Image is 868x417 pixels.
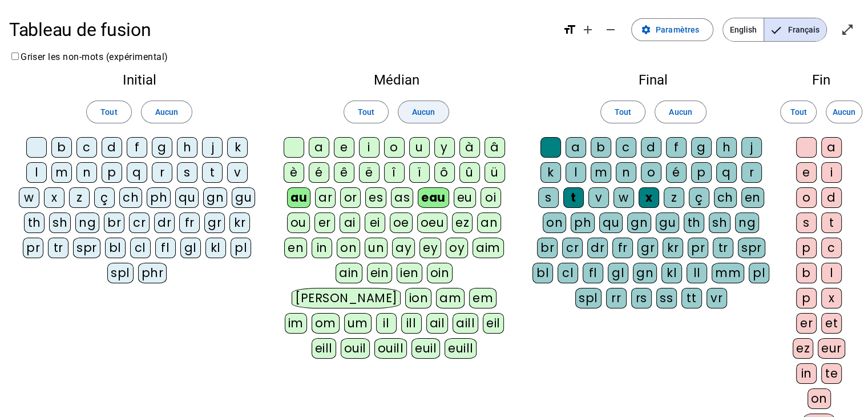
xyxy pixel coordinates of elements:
[639,187,659,208] div: x
[105,238,126,258] div: bl
[152,137,172,158] div: g
[616,162,636,183] div: n
[821,288,842,308] div: x
[608,263,628,283] div: gl
[334,162,354,183] div: ê
[821,137,842,158] div: a
[780,101,817,123] button: Tout
[600,101,645,123] button: Tout
[100,105,117,119] span: Tout
[741,187,764,208] div: en
[436,288,465,308] div: am
[127,137,147,158] div: f
[155,238,176,258] div: fl
[841,23,854,37] mat-icon: open_in_full
[664,187,684,208] div: z
[309,162,329,183] div: é
[543,212,566,233] div: on
[714,187,737,208] div: ch
[102,162,122,183] div: p
[821,162,842,183] div: i
[796,162,817,183] div: e
[51,162,72,183] div: m
[401,313,422,334] div: ill
[102,137,122,158] div: d
[485,137,505,158] div: â
[738,238,765,258] div: spr
[616,137,636,158] div: c
[141,101,192,123] button: Aucun
[359,162,380,183] div: ë
[656,212,679,233] div: gu
[566,137,586,158] div: a
[180,238,201,258] div: gl
[426,313,449,334] div: ail
[390,212,413,233] div: oe
[821,313,842,334] div: et
[44,187,64,208] div: x
[175,187,199,208] div: qu
[452,212,473,233] div: ez
[445,338,477,359] div: euill
[152,162,172,183] div: r
[793,338,813,359] div: ez
[337,238,360,258] div: on
[411,338,440,359] div: euil
[340,187,361,208] div: or
[818,338,845,359] div: eur
[583,263,603,283] div: fl
[615,105,631,119] span: Tout
[434,162,455,183] div: ô
[689,187,709,208] div: ç
[663,238,683,258] div: kr
[473,238,504,258] div: aim
[312,313,340,334] div: om
[359,137,380,158] div: i
[613,187,634,208] div: w
[287,187,310,208] div: au
[203,187,227,208] div: gn
[641,25,651,35] mat-icon: settings
[741,162,762,183] div: r
[808,388,831,409] div: on
[334,137,354,158] div: e
[418,187,449,208] div: eau
[716,137,737,158] div: h
[177,162,197,183] div: s
[412,105,435,119] span: Aucun
[606,288,627,308] div: rr
[483,313,504,334] div: eil
[706,288,727,308] div: vr
[312,238,332,258] div: in
[716,162,737,183] div: q
[631,18,713,41] button: Paramètres
[397,263,422,283] div: ien
[604,23,617,37] mat-icon: remove
[796,238,817,258] div: p
[155,105,178,119] span: Aucun
[575,288,601,308] div: spl
[532,73,774,87] h2: Final
[49,212,71,233] div: sh
[119,187,142,208] div: ch
[69,187,90,208] div: z
[405,288,431,308] div: ion
[374,338,407,359] div: ouill
[341,338,370,359] div: ouil
[419,238,441,258] div: ey
[459,162,480,183] div: û
[9,51,168,62] label: Griser les non-mots (expérimental)
[86,101,131,123] button: Tout
[454,187,476,208] div: eu
[177,137,197,158] div: h
[836,18,859,41] button: Entrer en plein écran
[398,101,449,123] button: Aucun
[340,212,360,233] div: ai
[51,137,72,158] div: b
[669,105,692,119] span: Aucun
[821,263,842,283] div: l
[417,212,448,233] div: oeu
[314,212,335,233] div: er
[571,212,595,233] div: ph
[681,288,702,308] div: tt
